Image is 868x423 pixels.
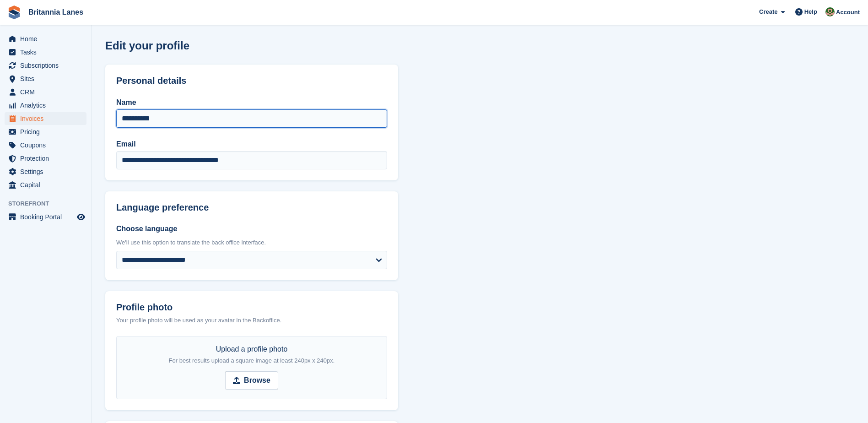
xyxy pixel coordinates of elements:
[5,165,86,178] a: menu
[20,33,75,45] span: Home
[20,125,75,138] span: Pricing
[25,5,87,20] a: Britannia Lanes
[116,76,387,86] h2: Personal details
[5,211,86,223] a: menu
[116,97,387,108] label: Name
[75,211,86,222] a: Preview store
[20,72,75,85] span: Sites
[169,344,335,366] div: Upload a profile photo
[116,302,387,313] label: Profile photo
[5,86,86,98] a: menu
[759,7,777,16] span: Create
[20,139,75,152] span: Coupons
[5,125,86,138] a: menu
[5,139,86,152] a: menu
[836,8,860,17] span: Account
[20,179,75,191] span: Capital
[804,7,817,16] span: Help
[225,371,278,390] input: Browse
[5,99,86,112] a: menu
[825,7,835,16] img: Sam Wooldridge
[116,139,387,150] label: Email
[5,152,86,165] a: menu
[116,223,387,234] label: Choose language
[5,46,86,59] a: menu
[116,202,387,213] h2: Language preference
[7,5,21,19] img: stora-icon-8386f47178a22dfd0bd8f6a31ec36ba5ce8667c1dd55bd0f319d3a0aa187defe.svg
[20,59,75,72] span: Subscriptions
[20,112,75,125] span: Invoices
[20,211,75,223] span: Booking Portal
[169,357,335,364] span: For best results upload a square image at least 240px x 240px.
[20,152,75,165] span: Protection
[5,59,86,72] a: menu
[20,86,75,98] span: CRM
[116,316,387,325] div: Your profile photo will be used as your avatar in the Backoffice.
[5,179,86,191] a: menu
[20,46,75,59] span: Tasks
[5,33,86,45] a: menu
[116,238,387,247] div: We'll use this option to translate the back office interface.
[105,39,189,52] h1: Edit your profile
[5,72,86,85] a: menu
[20,165,75,178] span: Settings
[20,99,75,112] span: Analytics
[244,375,270,386] strong: Browse
[8,199,91,208] span: Storefront
[5,112,86,125] a: menu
